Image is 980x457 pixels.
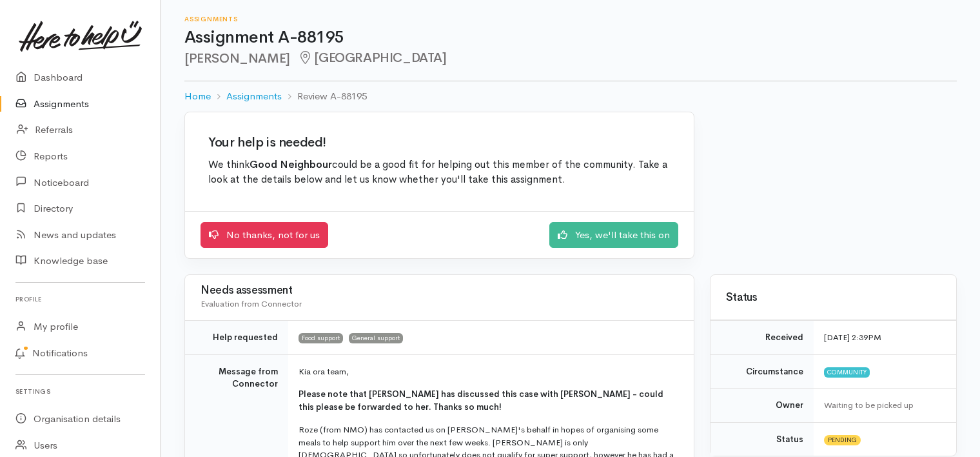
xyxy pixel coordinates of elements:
[250,158,332,171] b: Good Neighbour
[185,321,288,355] td: Help requested
[824,332,881,343] time: [DATE] 2:39PM
[824,399,941,412] div: Waiting to be picked up
[710,389,814,423] td: Owner
[298,50,447,66] span: [GEOGRAPHIC_DATA]
[226,89,282,104] a: Assignments
[710,354,814,389] td: Circumstance
[184,15,957,23] h6: Assignments
[201,298,302,309] span: Evaluation from Connector
[208,157,671,188] p: We think could be a good fit for helping out this member of the community. Take a look at the det...
[184,51,957,66] h2: [PERSON_NAME]
[201,222,328,249] a: No thanks, not for us
[184,28,957,47] h1: Assignment A-88195
[710,321,814,355] td: Received
[201,285,678,297] h3: Needs assessment
[299,365,678,378] p: Kia ora team,
[184,81,957,112] nav: breadcrumb
[299,389,663,412] b: Please note that [PERSON_NAME] has discussed this case with [PERSON_NAME] - could this please be ...
[184,89,211,104] a: Home
[15,290,145,308] h6: Profile
[726,292,941,304] h3: Status
[824,367,870,378] span: Community
[15,383,145,400] h6: Settings
[208,136,671,150] h2: Your help is needed!
[349,333,403,343] span: General support
[282,89,367,104] li: Review A-88195
[549,222,678,249] a: Yes, we'll take this on
[824,435,861,445] span: Pending
[299,333,343,343] span: Food support
[710,422,814,456] td: Status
